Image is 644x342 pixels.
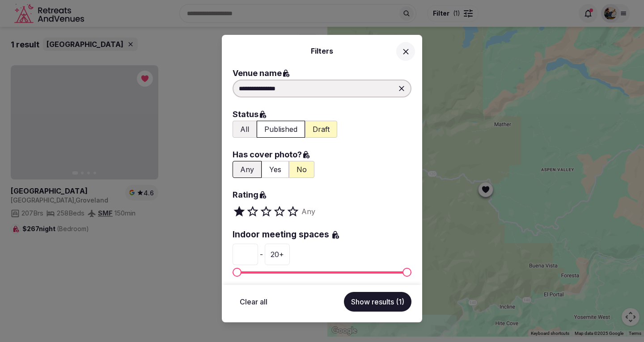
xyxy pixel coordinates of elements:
[233,268,241,277] span: Minimum
[259,205,273,218] span: Set rating to 3
[301,206,315,217] span: Any
[257,121,305,138] button: Show only published venues
[286,205,300,218] span: Set rating to 5
[402,268,411,277] span: Maximum
[273,205,286,218] span: Set rating to 4
[265,244,290,265] div: 20 +
[233,161,411,178] div: Filter venues by cover photo status
[344,292,411,312] button: Show results (1)
[262,161,289,178] button: Show only venues with cover photos
[233,121,257,138] button: Show all venues
[233,46,411,56] h2: Filters
[233,189,411,201] label: Rating
[246,205,259,218] span: Set rating to 2
[260,249,263,260] span: -
[233,161,262,178] button: Show all venues
[289,161,314,178] button: Show only venues without cover photos
[233,67,411,80] label: Venue name
[233,108,411,121] label: Status
[233,121,411,138] div: Filter venues by status
[233,205,246,218] span: Set rating to 1
[233,148,411,161] label: Has cover photo?
[233,292,275,312] button: Clear all
[233,229,411,241] label: Indoor meeting spaces
[305,121,337,138] button: Show only draft venues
